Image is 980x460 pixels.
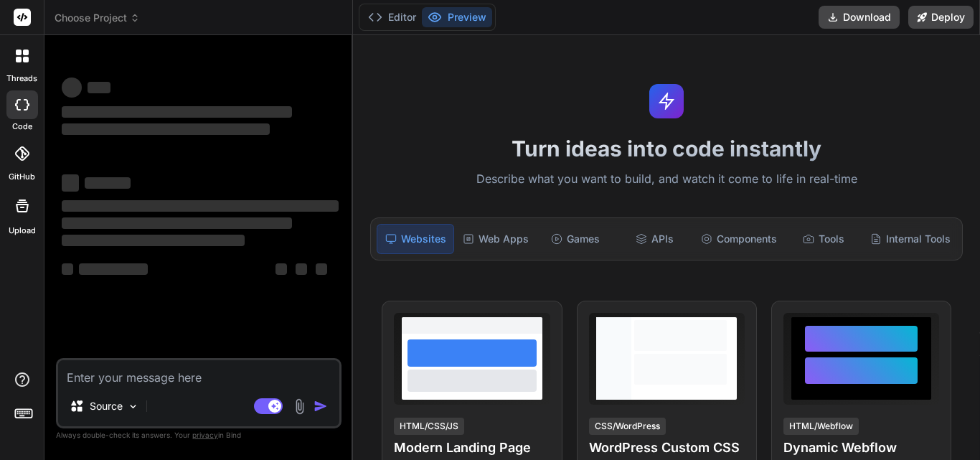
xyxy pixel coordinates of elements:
h1: Turn ideas into code instantly [362,136,971,161]
div: CSS/WordPress [589,418,666,435]
div: HTML/Webflow [783,418,859,435]
h4: Modern Landing Page [394,438,550,458]
label: Upload [9,225,36,237]
h4: WordPress Custom CSS [589,438,745,458]
span: privacy [192,431,218,439]
span: ‌ [62,235,245,246]
span: ‌ [62,123,270,135]
div: Games [537,224,613,254]
div: Tools [786,224,862,254]
span: ‌ [316,263,327,275]
span: ‌ [62,106,292,118]
div: Web Apps [457,224,534,254]
span: ‌ [275,263,287,275]
div: HTML/CSS/JS [394,418,464,435]
span: ‌ [85,177,131,189]
p: Always double-check its answers. Your in Bind [56,428,341,442]
button: Deploy [908,6,974,29]
div: Components [695,224,783,254]
p: Describe what you want to build, and watch it come to life in real-time [362,170,971,189]
img: icon [314,399,328,413]
span: ‌ [62,263,73,275]
span: ‌ [62,217,292,229]
img: Pick Models [127,400,139,413]
span: ‌ [79,263,148,275]
span: ‌ [62,78,82,98]
span: ‌ [62,174,79,192]
button: Download [819,6,900,29]
button: Preview [422,7,492,27]
label: code [12,121,32,133]
span: ‌ [296,263,307,275]
span: ‌ [88,82,110,93]
div: Internal Tools [864,224,956,254]
p: Source [90,399,123,413]
div: Websites [377,224,454,254]
div: APIs [616,224,692,254]
label: threads [6,72,37,85]
button: Editor [362,7,422,27]
span: ‌ [62,200,339,212]
span: Choose Project [55,11,140,25]
label: GitHub [9,171,35,183]
img: attachment [291,398,308,415]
